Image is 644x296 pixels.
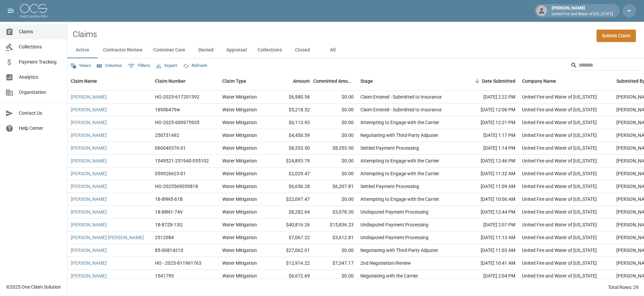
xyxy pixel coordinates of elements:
div: $0.00 [313,270,357,283]
div: Claim Entered - Submitted to Insurance [360,106,442,113]
div: $2,029.47 [269,168,313,180]
h2: Claims [73,30,97,39]
div: 18-87Z8-13Q [155,221,183,228]
div: Water Mitigation [222,196,257,202]
div: $15,836.23 [313,219,357,231]
div: Amount [293,72,310,90]
a: [PERSON_NAME] [71,170,107,177]
div: 2512084 [155,234,174,241]
div: $8,353.50 [269,142,313,155]
div: $22,097.47 [269,193,313,206]
div: United Fire and Water of Louisiana [522,132,597,139]
div: Claim Number [155,72,186,90]
div: [DATE] 11:09 AM [458,180,519,193]
div: Water Mitigation [222,170,257,177]
div: $6,207.81 [313,180,357,193]
div: $0.00 [313,244,357,257]
a: [PERSON_NAME] [71,221,107,228]
div: Water Mitigation [222,106,257,113]
div: United Fire and Water of Louisiana [522,260,597,266]
div: HO-2025-600975935 [155,119,199,126]
p: United Fire and Water of [US_STATE] [552,11,613,17]
div: [DATE] 1:17 PM [458,129,519,142]
button: Collections [252,42,287,58]
div: Claim Number [152,72,219,90]
div: Settled Payment Processing [360,145,419,151]
div: 060040376-01 [155,145,186,151]
div: [PERSON_NAME] [549,5,616,17]
div: $0.00 [313,168,357,180]
div: HO-2025-617201392 [155,94,199,100]
a: [PERSON_NAME] [71,183,107,190]
div: Negotiating with Third-Party Adjuster [360,132,438,139]
div: United Fire and Water of Louisiana [522,119,597,126]
div: Total Rows: 29 [608,284,639,291]
a: [PERSON_NAME] [71,260,107,266]
div: Water Mitigation [222,209,257,215]
a: [PERSON_NAME] [PERSON_NAME] [71,234,144,241]
div: $12,914.22 [269,257,313,270]
div: 059926623-01 [155,170,186,177]
div: Negotiating with Third-Party Adjuster [360,247,438,254]
div: Stage [357,72,458,90]
div: $24,893.79 [269,155,313,168]
div: Attempting to Engage with the Carrier [360,157,439,164]
div: Claim Entered - Submitted to Insurance [360,94,442,100]
button: Refresh [181,61,209,71]
div: 2nd Negotiation/Review [360,260,411,266]
div: Water Mitigation [222,221,257,228]
div: $7,347.17 [313,257,357,270]
div: $6,672.69 [269,270,313,283]
div: Date Submitted [458,72,519,90]
a: [PERSON_NAME] [71,209,107,215]
div: $0.00 [313,193,357,206]
div: 1890b479w [155,106,180,113]
a: [PERSON_NAME] [71,272,107,279]
button: Closed [287,42,318,58]
div: [DATE] 2:04 PM [458,270,519,283]
div: [DATE] 12:06 PM [458,104,519,116]
a: [PERSON_NAME] [71,94,107,100]
div: $0.00 [313,155,357,168]
button: Show filters [126,61,152,71]
div: Attempting to Engage with the Carrier [360,119,439,126]
div: Water Mitigation [222,119,257,126]
img: ocs-logo-white-transparent.png [20,4,47,17]
div: $0.00 [313,91,357,104]
div: Settled Payment Processing [360,183,419,190]
span: Organization [19,89,62,96]
div: 1549521-251940-055102 [155,157,209,164]
div: Negotiating with the Carrier [360,272,418,279]
div: $8,353.50 [313,142,357,155]
span: Help Center [19,125,62,132]
div: $4,450.59 [269,129,313,142]
div: Date Submitted [482,72,515,90]
div: Claim Name [71,72,97,90]
div: $0.00 [313,104,357,116]
div: United Fire and Water of Louisiana [522,196,597,202]
div: Water Mitigation [222,260,257,266]
div: $40,816.26 [269,219,313,231]
div: Claim Type [219,72,269,90]
div: Water Mitigation [222,272,257,279]
div: 250731492 [155,132,179,139]
div: $3,612.81 [313,231,357,244]
button: Views [69,61,93,71]
div: $6,656.28 [269,180,313,193]
span: Contact Us [19,110,62,117]
div: $5,218.52 [269,104,313,116]
a: [PERSON_NAME] [71,145,107,151]
div: [DATE] 1:14 PM [458,142,519,155]
div: Undisputed Payment Processing [360,209,428,215]
button: Active [67,42,98,58]
div: $3,078.30 [313,206,357,219]
span: Payment Tracking [19,59,62,66]
button: Sort [473,76,482,86]
a: [PERSON_NAME] [71,106,107,113]
div: [DATE] 11:03 AM [458,244,519,257]
div: $0.00 [313,116,357,129]
div: United Fire and Water of Louisiana [522,157,597,164]
a: [PERSON_NAME] [71,247,107,254]
div: Claim Name [67,72,152,90]
a: [PERSON_NAME] [71,157,107,164]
